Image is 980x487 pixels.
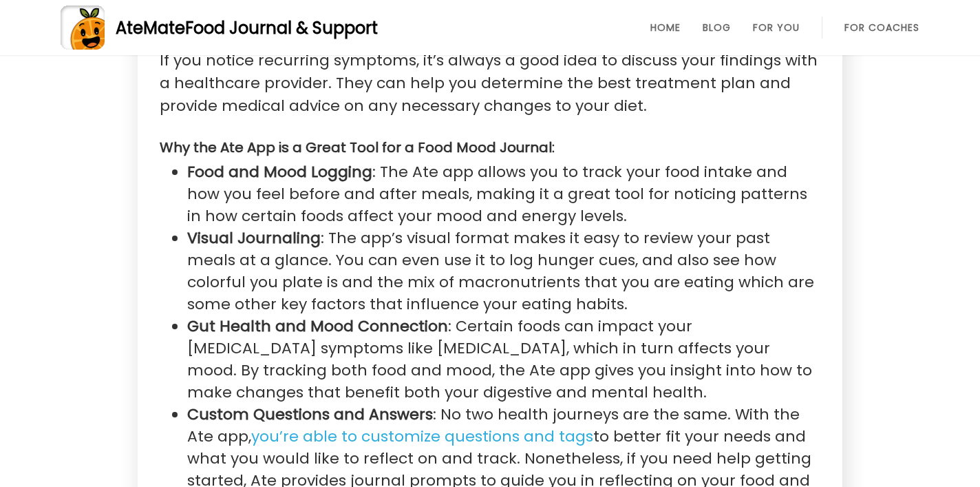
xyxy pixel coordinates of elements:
[160,49,820,117] p: If you notice recurring symptoms, it’s always a good idea to discuss your findings with a healthc...
[160,138,555,157] strong: Why the Ate App is a Great Tool for a Food Mood Journal:
[650,22,681,33] a: Home
[61,6,919,50] a: AteMateFood Journal & Support
[251,426,593,448] a: you’re able to customize questions and tags
[187,404,433,425] strong: Custom Questions and Answers
[703,22,731,33] a: Blog
[187,161,372,183] strong: Food and Mood Logging
[105,16,378,40] div: AteMate
[187,227,321,249] strong: Visual Journaling
[753,22,800,33] a: For You
[187,315,820,404] li: : Certain foods can impact your [MEDICAL_DATA] symptoms like [MEDICAL_DATA], which in turn affect...
[187,161,820,227] li: : The Ate app allows you to track your food intake and how you feel before and after meals, makin...
[185,17,378,39] span: Food Journal & Support
[187,315,448,337] strong: Gut Health and Mood Connection
[844,22,919,33] a: For Coaches
[187,227,820,315] li: : The app’s visual format makes it easy to review your past meals at a glance. You can even use i...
